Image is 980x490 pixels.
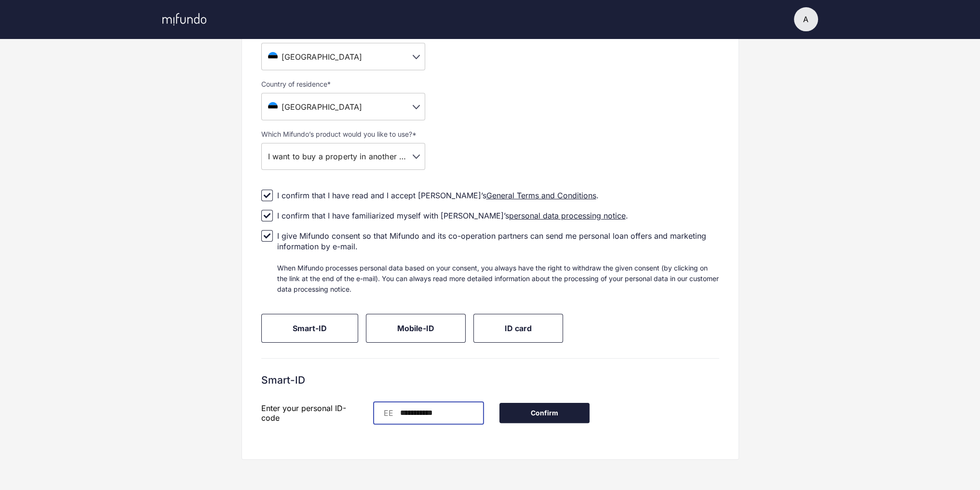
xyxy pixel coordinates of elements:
label: Which Mifundo’s product would you like to use? * [261,130,425,138]
button: ID card [473,314,563,343]
img: ee.svg [266,100,280,114]
span: [GEOGRAPHIC_DATA] [282,52,362,62]
span: ID card [505,323,532,333]
div: I give Mifundo consent so that Mifundo and its co-operation partners can send me personal loan of... [277,226,719,298]
button: Smart-ID [261,314,358,343]
span: Smart-ID [293,323,327,333]
div: I confirm that I have read and I accept [PERSON_NAME]’s . [277,190,599,201]
label: Country of residence * [261,80,425,88]
p: EE [384,407,393,419]
span: When Mifundo processes personal data based on your consent, you always have the right to withdraw... [277,264,719,293]
button: Confirm [499,403,590,423]
div: I confirm that I have familiarized myself with [PERSON_NAME]’s . [277,210,628,221]
button: A [794,7,818,31]
a: personal data processing notice [509,211,626,220]
div: Enter your personal ID-code [261,403,358,423]
div: [GEOGRAPHIC_DATA] [261,43,425,70]
span: Mobile-ID [397,323,434,333]
div: Smart-ID [261,374,719,386]
div: I want to buy a property in another country [261,143,425,170]
button: Mobile-ID [366,314,466,343]
img: ee.svg [266,50,280,64]
span: [GEOGRAPHIC_DATA] [282,102,362,112]
a: General Terms and Conditions [486,191,596,200]
div: [GEOGRAPHIC_DATA] [261,93,425,120]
